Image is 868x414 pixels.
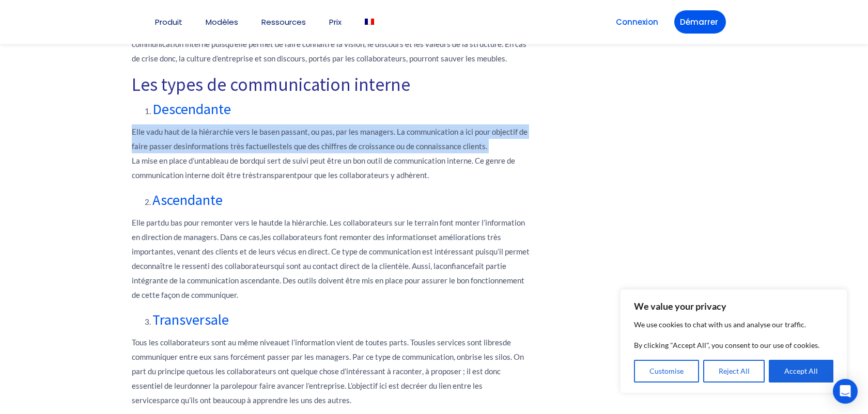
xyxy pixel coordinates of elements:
[261,18,306,26] a: Ressources
[256,170,297,180] strong: transparent
[329,18,342,26] a: Prix
[440,261,472,270] strong: confiance
[185,141,280,151] strong: informations très factuelles
[164,338,283,347] strong: ollaborateurs sont au même niveau
[634,339,833,352] p: By clicking "Accept All", you consent to our use of cookies.
[674,10,726,34] a: Démarrer
[261,232,430,242] strong: les collaborateurs font remonter des informations
[703,360,765,383] button: Reject All
[152,310,229,329] strong: Transversale
[161,218,274,227] strong: du bas pour remonter vers le haut
[206,18,238,26] a: Modèles
[634,300,833,312] p: We value your privacy
[132,381,483,405] strong: créer du lien entre les services
[155,18,182,26] a: Produit
[152,190,223,209] strong: Ascendante
[203,156,255,165] strong: tableau de bord
[610,10,664,34] a: Connexion
[465,352,510,361] strong: brise les silos
[154,127,271,136] strong: du haut de la hiérarchie vers le bas
[152,100,231,118] strong: Descendante
[132,335,530,407] p: Tous les c et l’information vient de toutes parts. Tous de communiquer entre eux sans forcément p...
[140,261,274,270] strong: connaître le ressenti des collaborateurs
[426,338,503,347] strong: les services sont libres
[132,215,530,302] p: Elle part de la hiérarchie. Les collaborateurs sur le terrain font monter l’information en direct...
[365,19,374,25] img: Français
[833,379,858,404] div: Open Intercom Messenger
[132,73,410,96] a: Les types de communication interne
[199,367,422,376] strong: tous les collaborateurs ont quelque chose d’intéressant à raconter
[634,360,699,383] button: Customise
[769,360,833,383] button: Accept All
[132,124,530,182] p: Elle va en passant, ou pas, par les managers. La communication a ici pour objectif de faire passe...
[188,381,242,390] strong: donner la parole
[634,319,833,331] p: We use cookies to chat with us and analyse our traffic.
